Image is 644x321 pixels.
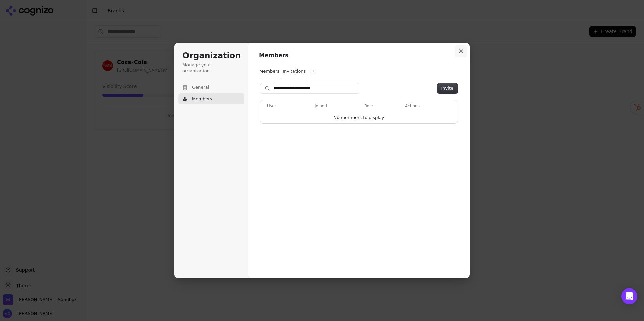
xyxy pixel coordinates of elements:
button: Invite [437,83,458,93]
button: Invitations [282,65,317,78]
div: Open Intercom Messenger [621,288,637,304]
button: Close modal [455,45,467,57]
button: Members [259,65,280,78]
p: Manage your organization. [182,62,240,74]
span: 1 [310,69,316,74]
th: Actions [402,100,458,112]
button: General [178,82,244,93]
th: User [260,100,312,112]
input: Search [260,83,359,93]
p: No members to display [334,115,384,121]
th: Role [362,100,402,112]
h1: Organization [182,51,240,61]
h1: Members [259,52,459,60]
span: Members [192,96,212,102]
span: General [192,84,209,90]
th: Joined [312,100,362,112]
button: Members [178,93,244,104]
